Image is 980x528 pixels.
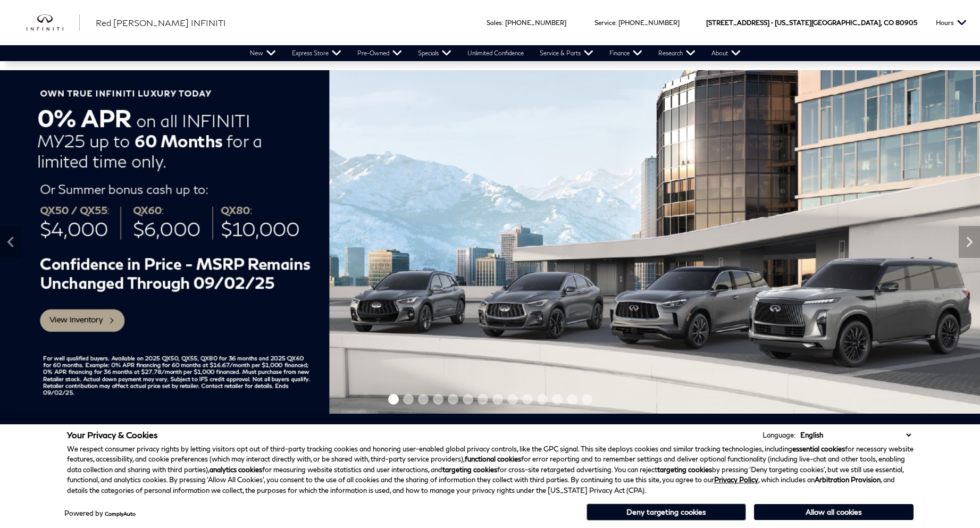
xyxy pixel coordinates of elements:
span: Go to slide 10 [522,394,533,405]
span: Go to slide 9 [507,394,518,405]
a: Finance [601,45,650,61]
select: Language Select [798,430,914,440]
button: Allow all cookies [754,504,914,520]
a: Privacy Policy [714,475,758,484]
span: : [615,19,617,27]
span: Service [594,19,615,27]
a: Pre-Owned [349,45,410,61]
span: Go to slide 1 [388,394,399,405]
button: Deny targeting cookies [587,504,746,521]
p: We respect consumer privacy rights by letting visitors opt out of third-party tracking cookies an... [67,444,914,496]
strong: essential cookies [792,445,845,453]
a: Unlimited Confidence [459,45,532,61]
span: Go to slide 11 [537,394,548,405]
a: Service & Parts [532,45,601,61]
div: Language: [763,432,795,439]
strong: analytics cookies [210,465,262,474]
span: Go to slide 4 [433,394,443,405]
div: Powered by [64,510,136,517]
span: Red [PERSON_NAME] INFINITI [96,18,226,28]
a: Express Store [284,45,349,61]
nav: Main Navigation [242,45,749,61]
a: New [242,45,284,61]
span: Go to slide 13 [567,394,577,405]
span: Go to slide 5 [448,394,458,405]
span: Go to slide 7 [478,394,488,405]
a: [PHONE_NUMBER] [618,19,680,27]
strong: targeting cookies [657,465,712,474]
span: Go to slide 12 [552,394,563,405]
a: Specials [410,45,459,61]
a: Red [PERSON_NAME] INFINITI [96,16,226,29]
div: Next [959,226,980,258]
span: Go to slide 2 [403,394,414,405]
a: [PHONE_NUMBER] [505,19,566,27]
span: Your Privacy & Cookies [67,430,158,440]
a: [STREET_ADDRESS] • [US_STATE][GEOGRAPHIC_DATA], CO 80905 [706,19,917,27]
a: ComplyAuto [105,510,136,517]
span: Go to slide 3 [418,394,429,405]
span: Go to slide 8 [492,394,503,405]
span: Sales [487,19,502,27]
span: Go to slide 14 [582,394,592,405]
a: About [703,45,749,61]
a: Research [650,45,703,61]
strong: functional cookies [465,455,521,463]
span: Go to slide 6 [463,394,473,405]
img: INFINITI [27,14,80,31]
a: infiniti [27,14,80,31]
strong: targeting cookies [442,465,497,474]
strong: Arbitration Provision [815,475,881,484]
span: : [502,19,504,27]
